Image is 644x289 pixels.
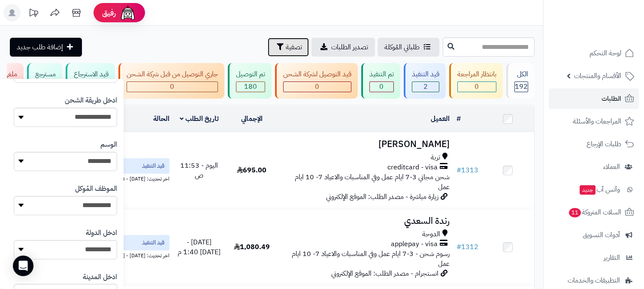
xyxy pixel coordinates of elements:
[142,162,164,170] span: قيد التنفيذ
[100,140,117,150] label: الوسم
[568,274,620,286] span: التطبيقات والخدمات
[603,161,620,173] span: العملاء
[142,238,164,247] span: قيد التنفيذ
[370,82,393,92] div: 0
[65,96,117,105] label: ادخل طريقة الشحن
[423,81,428,92] span: 2
[281,139,450,149] h3: [PERSON_NAME]
[457,165,461,175] span: #
[402,63,447,99] a: قيد التنفيذ 2
[283,69,351,79] div: قيد التوصيل لشركة الشحن
[431,153,440,163] span: تربة
[549,202,639,223] a: السلات المتروكة11
[241,114,263,124] a: الإجمالي
[457,242,478,252] a: #1312
[292,249,450,269] span: رسوم شحن - 3-7 ايام عمل وفي المناسبات والاعياد 7- 10 ايام عمل
[236,69,265,79] div: تم التوصيل
[458,82,496,92] div: 0
[457,242,461,252] span: #
[380,81,384,92] span: 0
[549,247,639,268] a: التقارير
[549,157,639,177] a: العملاء
[326,192,438,202] span: زيارة مباشرة - مصدر الطلب: الموقع الإلكتروني
[391,239,438,249] span: applepay - visa
[284,82,351,92] div: 0
[331,42,368,52] span: تصدير الطلبات
[102,8,116,18] span: رفيق
[604,252,620,264] span: التقارير
[587,138,621,150] span: طلبات الإرجاع
[10,38,82,57] a: إضافة طلب جديد
[127,69,218,79] div: جاري التوصيل من قبل شركة الشحن
[119,4,136,21] img: ai-face.png
[236,82,265,92] div: 180
[457,69,496,79] div: بانتظار المراجعة
[281,216,450,226] h3: رندة السعدي
[412,82,439,92] div: 2
[514,69,528,79] div: الكل
[86,228,117,238] label: ادخل الدولة
[387,163,438,172] span: creditcard - visa
[569,208,581,217] span: 11
[25,63,64,99] a: مسترجع 4
[311,38,375,57] a: تصدير الطلبات
[568,206,621,218] span: السلات المتروكة
[515,81,528,92] span: 192
[590,47,621,59] span: لوحة التحكم
[295,172,450,192] span: شحن مجاني 3-7 ايام عمل وفي المناسبات والاعياد 7- 10 ايام عمل
[579,184,620,196] span: وآتس آب
[475,81,479,92] span: 0
[13,256,33,276] div: Open Intercom Messenger
[422,229,440,239] span: الدوحة
[237,165,266,175] span: 695.00
[580,185,596,195] span: جديد
[331,268,438,279] span: انستجرام - مصدر الطلب: الموقع الإلكتروني
[384,42,420,52] span: طلباتي المُوكلة
[431,114,450,124] a: العميل
[574,70,621,82] span: الأقسام والمنتجات
[505,63,536,99] a: الكل192
[602,93,621,105] span: الطلبات
[226,63,273,99] a: تم التوصيل 180
[3,69,17,79] div: ملغي
[273,63,360,99] a: قيد التوصيل لشركة الشحن 0
[153,114,169,124] a: الحالة
[549,179,639,200] a: وآتس آبجديد
[244,81,257,92] span: 180
[369,69,394,79] div: تم التنفيذ
[583,229,620,241] span: أدوات التسويق
[378,38,439,57] a: طلباتي المُوكلة
[549,111,639,132] a: المراجعات والأسئلة
[35,69,56,79] div: مسترجع
[17,42,63,52] span: إضافة طلب جديد
[234,242,270,252] span: 1,080.49
[23,4,44,24] a: تحديثات المنصة
[180,160,218,181] span: اليوم - 11:53 ص
[74,69,109,79] div: قيد الاسترجاع
[83,272,117,282] label: ادخل المدينة
[117,63,226,99] a: جاري التوصيل من قبل شركة الشحن 0
[457,165,478,175] a: #1313
[64,63,117,99] a: قيد الاسترجاع 0
[75,184,117,194] label: الموظف المُوكل
[457,114,461,124] a: #
[447,63,505,99] a: بانتظار المراجعة 0
[549,43,639,63] a: لوحة التحكم
[127,82,218,92] div: 0
[360,63,402,99] a: تم التنفيذ 0
[549,88,639,109] a: الطلبات
[268,38,309,57] button: تصفية
[549,225,639,245] a: أدوات التسويق
[412,69,439,79] div: قيد التنفيذ
[549,134,639,154] a: طلبات الإرجاع
[180,114,219,124] a: تاريخ الطلب
[178,237,221,257] span: [DATE] - [DATE] 1:40 م
[286,42,302,52] span: تصفية
[170,81,175,92] span: 0
[573,115,621,127] span: المراجعات والأسئلة
[315,81,320,92] span: 0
